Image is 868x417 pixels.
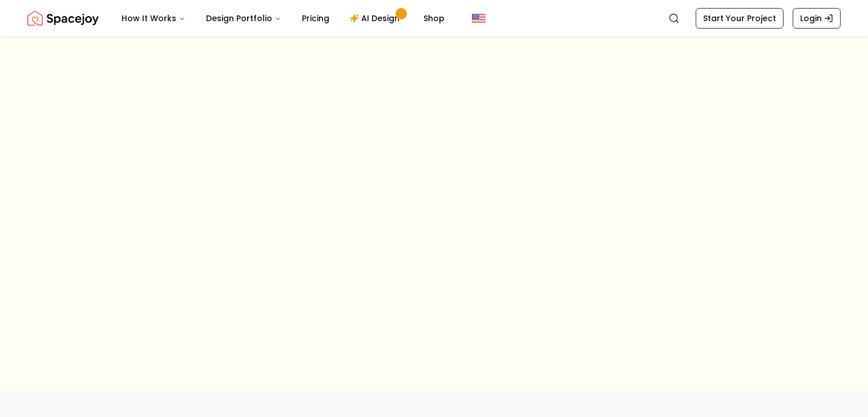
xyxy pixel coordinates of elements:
[696,8,784,29] a: Start Your Project
[293,7,338,30] a: Pricing
[414,7,454,30] a: Shop
[793,8,841,29] a: Login
[472,11,486,25] img: United States
[27,7,99,30] a: Spacejoy
[27,7,99,30] img: Spacejoy Logo
[112,7,454,30] nav: Main
[112,7,195,30] button: How It Works
[197,7,290,30] button: Design Portfolio
[341,7,412,30] a: AI Design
